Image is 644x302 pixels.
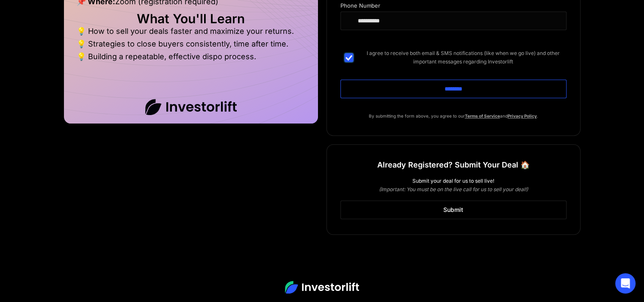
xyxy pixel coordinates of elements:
[77,14,305,23] h2: What You'll Learn
[77,27,305,40] li: 💡 How to sell your deals faster and maximize your returns.
[377,157,530,173] h1: Already Registered? Submit Your Deal 🏠
[340,3,567,11] div: Phone Number
[379,186,528,192] em: (Important: You must be on the live call for us to sell your deal!)
[340,177,567,185] div: Submit your deal for us to sell live!
[360,49,567,66] span: I agree to receive both email & SMS notifications (like when we go live) and other important mess...
[615,273,636,294] div: Open Intercom Messenger
[77,40,305,52] li: 💡 Strategies to close buyers consistently, time after time.
[465,113,500,118] a: Terms of Service
[340,112,567,120] p: By submitting the form above, you agree to our and .
[508,113,537,118] a: Privacy Policy
[340,200,567,219] a: Submit
[77,52,305,61] li: 💡 Building a repeatable, effective dispo process.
